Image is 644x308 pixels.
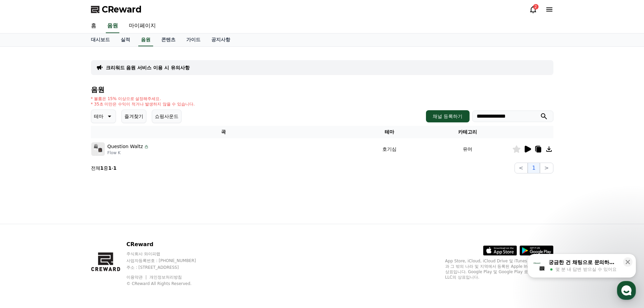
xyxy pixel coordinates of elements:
[356,138,423,160] td: 호기심
[445,258,553,280] p: App Store, iCloud, iCloud Drive 및 iTunes Store는 미국과 그 밖의 나라 및 지역에서 등록된 Apple Inc.의 서비스 상표입니다. Goo...
[515,163,528,173] button: <
[104,224,113,230] span: 설정
[91,142,105,156] img: music
[91,4,142,15] a: CReward
[2,214,45,231] a: 홈
[126,265,209,270] p: 주소 : [STREET_ADDRESS]
[87,214,130,231] a: 설정
[528,163,540,173] button: 1
[533,4,539,9] div: 2
[156,33,181,46] a: 콘텐츠
[426,110,469,122] button: 채널 등록하기
[94,112,103,121] p: 테마
[91,126,356,138] th: 곡
[115,33,136,46] a: 실적
[106,19,119,33] a: 음원
[126,251,209,257] p: 주식회사 와이피랩
[126,240,209,248] p: CReward
[91,86,553,93] h4: 음원
[106,64,190,71] a: 크리워드 음원 서비스 이용 시 유의사항
[152,110,182,123] button: 쇼핑사운드
[423,138,512,160] td: 유머
[423,126,512,138] th: 카테고리
[113,165,117,171] strong: 1
[91,101,195,107] p: * 35초 미만은 수익이 적거나 발생하지 않을 수 있습니다.
[45,214,87,231] a: 대화
[108,165,112,171] strong: 1
[100,165,104,171] strong: 1
[206,33,236,46] a: 공지사항
[62,225,70,230] span: 대화
[126,275,148,280] a: 이용약관
[356,126,423,138] th: 테마
[91,110,116,123] button: 테마
[149,275,182,280] a: 개인정보처리방침
[86,33,115,46] a: 대시보드
[126,258,209,263] p: 사업자등록번호 : [PHONE_NUMBER]
[102,4,142,15] span: CReward
[529,5,537,14] a: 2
[138,33,153,46] a: 음원
[91,165,117,171] p: 전체 중 -
[181,33,206,46] a: 가이드
[540,163,553,173] button: >
[91,96,195,101] p: * 볼륨은 15% 이상으로 설정해주세요.
[108,143,143,150] p: Question Waltz
[108,150,149,156] p: Flow K
[123,19,161,33] a: 마이페이지
[86,19,102,33] a: 홈
[126,281,209,286] p: © CReward All Rights Reserved.
[21,224,25,230] span: 홈
[121,110,146,123] button: 즐겨찾기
